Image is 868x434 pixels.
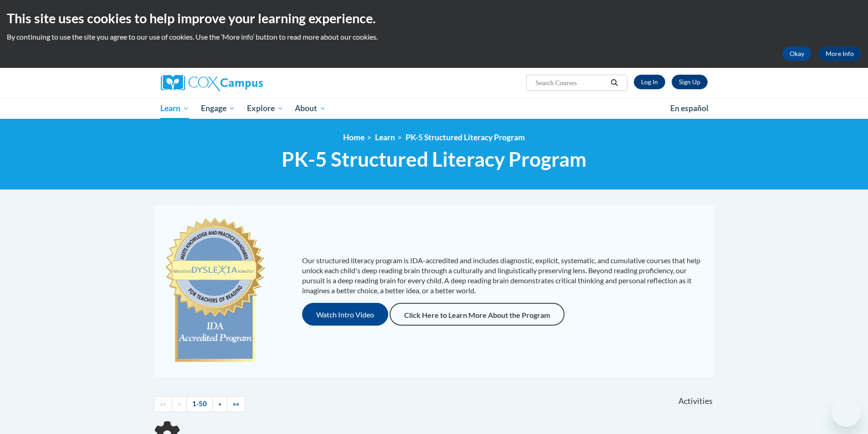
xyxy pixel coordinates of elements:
[375,133,395,142] a: Learn
[295,103,326,114] span: About
[155,98,195,119] a: Learn
[160,103,189,114] span: Learn
[161,75,263,91] img: Cox Campus
[186,396,213,412] a: 1-50
[832,398,861,427] iframe: Button to launch messaging window
[406,133,525,142] a: PK-5 Structured Literacy Program
[343,133,365,142] a: Home
[782,46,812,61] button: Okay
[178,400,181,408] span: «
[160,400,166,408] span: ««
[390,303,565,326] a: Click Here to Learn More About the Program
[201,103,235,114] span: Engage
[161,75,334,91] a: Cox Campus
[534,77,607,88] input: Search Courses
[289,98,332,119] a: About
[818,46,861,61] a: More Info
[163,213,267,368] img: c477cda6-e343-453b-bfce-d6f9e9818e1c.png
[154,396,172,412] a: Begining
[147,98,721,119] div: Main menu
[634,75,665,89] a: Log In
[678,396,713,406] span: Activities
[241,98,289,119] a: Explore
[218,400,221,408] span: »
[282,147,586,171] span: PK-5 Structured Literacy Program
[672,75,708,89] a: Register
[302,255,705,296] p: Our structured literacy program is IDA-accredited and includes diagnostic, explicit, systematic, ...
[7,32,861,42] p: By continuing to use the site you agree to our use of cookies. Use the ‘More info’ button to read...
[670,103,709,113] span: En español
[227,396,245,412] a: End
[7,9,861,27] h2: This site uses cookies to help improve your learning experience.
[172,396,187,412] a: Previous
[195,98,241,119] a: Engage
[302,303,388,326] button: Watch Intro Video
[233,400,239,408] span: »»
[212,396,227,412] a: Next
[607,77,621,88] button: Search
[664,99,714,118] a: En español
[247,103,283,114] span: Explore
